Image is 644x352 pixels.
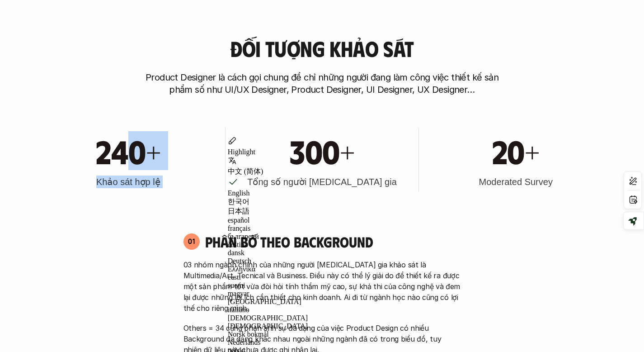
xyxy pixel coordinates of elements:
[492,131,540,170] h1: 20+
[228,249,337,257] div: dansk
[228,298,337,306] div: [GEOGRAPHIC_DATA]
[228,330,337,338] div: Norsk bokmål
[230,37,414,61] h3: Đối tượng khảo sát
[228,216,337,224] div: español
[228,189,337,197] div: English
[228,306,337,314] div: italiano
[205,233,461,250] h4: Phân bố theo background
[228,167,337,176] div: 中文 (简体)
[228,273,337,281] div: eesti
[228,290,337,298] div: magyar
[228,197,337,207] div: 한국어
[290,131,354,170] h1: 300+
[228,224,337,233] div: français
[228,233,337,241] div: български
[228,338,337,347] div: Nederlands
[228,322,337,330] div: [DEMOGRAPHIC_DATA]
[228,241,337,249] div: čeština
[228,207,337,216] div: 日本語
[96,131,160,170] h1: 240+
[228,265,337,273] div: Ελληνικά
[228,257,337,265] div: Deutsch
[96,176,160,188] h3: Khảo sát hợp lệ
[228,314,337,322] div: [DEMOGRAPHIC_DATA]
[188,238,195,245] p: 01
[183,259,461,314] p: 03 nhóm ngành chính của những người [MEDICAL_DATA] gia khảo sát là Multimedia/Art, Tecnical và Bu...
[228,148,337,156] div: Highlight
[247,176,397,188] h3: Tổng số người [MEDICAL_DATA] gia
[228,281,337,290] div: suomi
[141,71,503,96] p: Product Designer là cách gọi chung để chỉ những người đang làm công việc thiết kế sản phẩm số như...
[479,176,552,188] h3: Moderated Survey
